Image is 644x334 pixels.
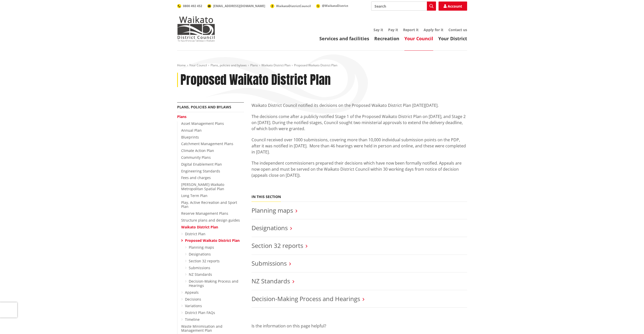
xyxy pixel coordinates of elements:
a: Blueprints [181,135,199,140]
a: Structure plans and design guides [181,218,240,223]
a: Apply for it [424,27,443,32]
a: Plans, policies and bylaws [177,105,231,109]
a: Your District [438,35,467,42]
a: Waste Minimisation and Management Plan [181,324,222,333]
a: Report it [403,27,419,32]
a: Planning maps [189,245,214,250]
a: Long Term Plan [181,193,207,198]
span: 0800 492 452 [183,4,202,8]
a: Digital Enablement Plan [181,162,222,167]
p: The independent commissioners prepared their decisions which have now been formally notified. App... [252,160,467,178]
a: [PERSON_NAME]-Waikato Metropolitan Spatial Plan [181,182,224,191]
span: WaikatoDistrictCouncil [276,4,311,8]
a: Plans [177,114,186,119]
a: Waikato District Plan [181,225,218,229]
a: Plans, policies and bylaws [211,63,247,67]
h5: In this section [252,195,281,199]
a: [EMAIL_ADDRESS][DOMAIN_NAME] [207,4,265,8]
a: Community Plans [181,155,211,160]
a: Planning maps [252,206,293,214]
a: Engineering Standards [181,169,220,173]
a: Decisions [185,297,201,302]
a: Fees and charges [181,175,211,180]
p: Waikato District Council notified its decisions on the Proposed Waikato District Plan [DATE][DATE]. [252,102,467,108]
a: NZ Standards [189,272,212,277]
a: Pay it [388,27,398,32]
a: Reserve Management Plans [181,211,228,216]
a: District Plan [185,231,205,236]
a: Plans [250,63,258,67]
a: Asset Management Plans [181,121,224,126]
img: Waikato District Council - Te Kaunihera aa Takiwaa o Waikato [177,16,215,42]
a: Climate Action Plan [181,148,214,153]
p: The decisions come after a publicly notified Stage 1 of the Proposed Waikato District Plan on [DA... [252,113,467,132]
h1: Proposed Waikato District Plan [180,73,331,87]
a: Services and facilities [319,35,369,42]
p: Is the information on this page helpful? [252,323,467,329]
a: Proposed Waikato District Plan [185,238,240,243]
a: Timeline [185,317,200,322]
a: Account [439,2,467,11]
input: Search input [371,2,436,11]
a: Section 32 reports [252,241,303,250]
a: Decision-Making Process and Hearings [189,279,238,288]
a: Appeals [185,290,199,295]
span: @WaikatoDistrict [322,4,348,8]
a: Recreation [374,35,399,42]
a: Home [177,63,186,67]
a: Your Council [189,63,207,67]
a: WaikatoDistrictCouncil [270,4,311,8]
a: Section 32 reports [189,259,220,263]
a: Annual Plan [181,128,202,133]
a: Submissions [189,265,210,270]
a: Waikato District Plan [261,63,290,67]
p: Council received over 1000 submissions, covering more than 10,000 individual submission points on... [252,137,467,155]
span: Proposed Waikato District Plan [294,63,337,67]
a: Variations [185,303,202,308]
a: Catchment Management Plans [181,141,233,146]
span: [EMAIL_ADDRESS][DOMAIN_NAME] [213,4,265,8]
a: NZ Standards [252,277,290,285]
a: Decision-Making Process and Hearings [252,294,360,303]
a: Play, Active Recreation and Sport Plan [181,200,237,209]
a: Designations [252,224,288,232]
a: @WaikatoDistrict [316,4,348,8]
a: Submissions [252,259,287,267]
a: Designations [189,252,211,257]
a: Your Council [404,35,433,42]
a: Contact us [448,27,467,32]
a: 0800 492 452 [177,4,202,8]
nav: breadcrumb [177,63,467,68]
a: District Plan FAQs [185,310,215,315]
a: Say it [373,27,383,32]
